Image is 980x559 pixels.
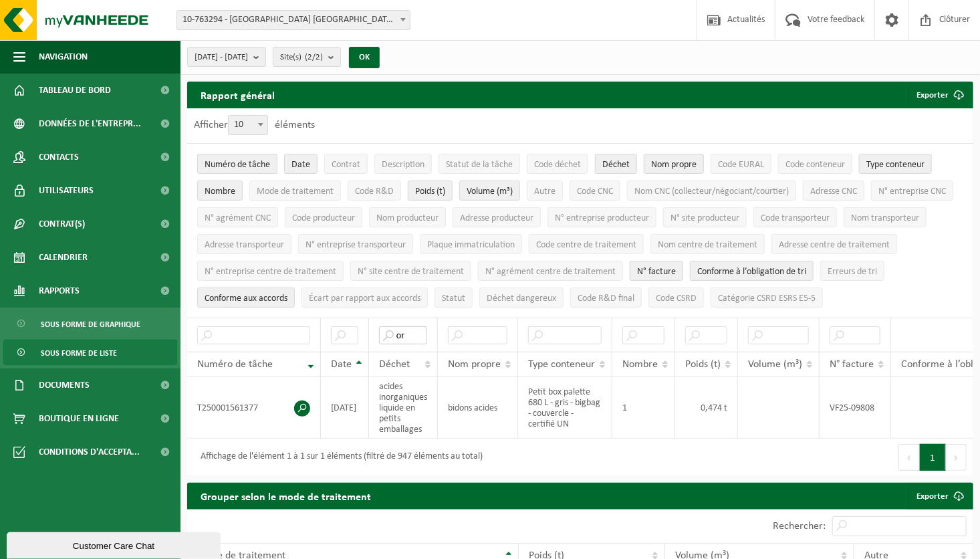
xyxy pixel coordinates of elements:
[518,377,612,439] td: Petit box palette 680 L - gris - bigbag - couvercle - certifié UN
[898,444,920,471] button: Previous
[527,154,588,174] button: Code déchetCode déchet: Activate to sort
[651,160,697,170] span: Nom propre
[555,213,649,223] span: N° entreprise producteur
[753,207,837,227] button: Code transporteurCode transporteur: Activate to sort
[349,47,380,68] button: OK
[205,267,336,277] span: N° entreprise centre de traitement
[229,116,267,134] span: 10
[844,207,927,227] button: Nom transporteurNom transporteur: Activate to sort
[442,294,465,304] span: Statut
[485,267,616,277] span: N° agrément centre de traitement
[205,187,235,197] span: Nombre
[187,82,288,108] h2: Rapport général
[656,294,697,304] span: Code CSRD
[197,261,344,281] button: N° entreprise centre de traitementN° entreprise centre de traitement: Activate to sort
[194,445,483,469] div: Affichage de l'élément 1 à 1 sur 1 éléments (filtré de 947 éléments au total)
[427,240,515,250] span: Plaque immatriculation
[176,10,410,30] span: 10-763294 - HOGANAS BELGIUM - ATH
[650,234,765,254] button: Nom centre de traitementNom centre de traitement: Activate to sort
[39,107,141,140] span: Données de l'entrepr...
[460,213,533,223] span: Adresse producteur
[453,207,541,227] button: Adresse producteurAdresse producteur: Activate to sort
[39,368,90,402] span: Documents
[3,340,177,365] a: Sous forme de liste
[718,160,764,170] span: Code EURAL
[187,377,321,439] td: T250001561377
[697,267,806,277] span: Conforme à l’obligation de tri
[771,234,897,254] button: Adresse centre de traitementAdresse centre de traitement: Activate to sort
[644,154,704,174] button: Nom propreNom propre: Activate to sort
[39,40,88,74] span: Navigation
[369,207,446,227] button: Nom producteurNom producteur: Activate to sort
[906,483,972,510] a: Exporter
[648,288,704,308] button: Code CSRDCode CSRD: Activate to sort
[690,261,814,281] button: Conforme à l’obligation de tri : Activate to sort
[570,181,620,201] button: Code CNCCode CNC: Activate to sort
[197,288,295,308] button: Conforme aux accords : Activate to sort
[205,240,284,250] span: Adresse transporteur
[871,181,953,201] button: N° entreprise CNCN° entreprise CNC: Activate to sort
[41,340,117,366] span: Sous forme de liste
[859,154,932,174] button: Type conteneurType conteneur: Activate to sort
[761,213,830,223] span: Code transporteur
[820,261,884,281] button: Erreurs de triErreurs de tri: Activate to sort
[285,207,362,227] button: Code producteurCode producteur: Activate to sort
[355,187,394,197] span: Code R&D
[718,294,816,304] span: Catégorie CSRD ESRS E5-5
[205,213,271,223] span: N° agrément CNC
[435,288,473,308] button: StatutStatut: Activate to sort
[578,294,634,304] span: Code R&D final
[205,160,270,170] span: Numéro de tâche
[197,359,273,370] span: Numéro de tâche
[298,234,413,254] button: N° entreprise transporteurN° entreprise transporteur: Activate to sort
[487,294,556,304] span: Déchet dangereux
[350,261,471,281] button: N° site centre de traitementN° site centre de traitement: Activate to sort
[658,240,757,250] span: Nom centre de traitement
[39,174,94,207] span: Utilisateurs
[321,377,369,439] td: [DATE]
[197,154,277,174] button: Numéro de tâcheNuméro de tâche: Activate to remove sorting
[358,267,464,277] span: N° site centre de traitement
[39,435,140,469] span: Conditions d'accepta...
[946,444,967,471] button: Next
[773,522,826,532] label: Rechercher:
[408,181,453,201] button: Poids (t)Poids (t): Activate to sort
[273,47,341,67] button: Site(s)(2/2)
[39,241,88,274] span: Calendrier
[280,47,323,68] span: Site(s)
[920,444,946,471] button: 1
[332,160,360,170] span: Contrat
[478,261,623,281] button: N° agrément centre de traitementN° agrément centre de traitement: Activate to sort
[41,312,140,337] span: Sous forme de graphique
[536,240,636,250] span: Code centre de traitement
[748,359,802,370] span: Volume (m³)
[778,154,852,174] button: Code conteneurCode conteneur: Activate to sort
[7,530,223,559] iframe: chat widget
[197,207,278,227] button: N° agrément CNCN° agrément CNC: Activate to sort
[779,240,890,250] span: Adresse centre de traitement
[305,53,323,62] count: (2/2)
[866,160,925,170] span: Type conteneur
[195,47,248,68] span: [DATE] - [DATE]
[627,181,796,201] button: Nom CNC (collecteur/négociant/courtier)Nom CNC (collecteur/négociant/courtier): Activate to sort
[197,181,243,201] button: NombreNombre: Activate to sort
[39,274,80,308] span: Rapports
[534,187,556,197] span: Autre
[39,140,79,174] span: Contacts
[257,187,334,197] span: Mode de traitement
[446,160,513,170] span: Statut de la tâche
[479,288,564,308] button: Déchet dangereux : Activate to sort
[685,359,721,370] span: Poids (t)
[379,359,410,370] span: Déchet
[439,154,520,174] button: Statut de la tâcheStatut de la tâche: Activate to sort
[663,207,747,227] button: N° site producteurN° site producteur : Activate to sort
[810,187,857,197] span: Adresse CNC
[830,359,874,370] span: N° facture
[3,311,177,336] a: Sous forme de graphique
[309,294,420,304] span: Écart par rapport aux accords
[382,160,424,170] span: Description
[324,154,368,174] button: ContratContrat: Activate to sort
[595,154,637,174] button: DéchetDéchet: Activate to sort
[197,234,291,254] button: Adresse transporteurAdresse transporteur: Activate to sort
